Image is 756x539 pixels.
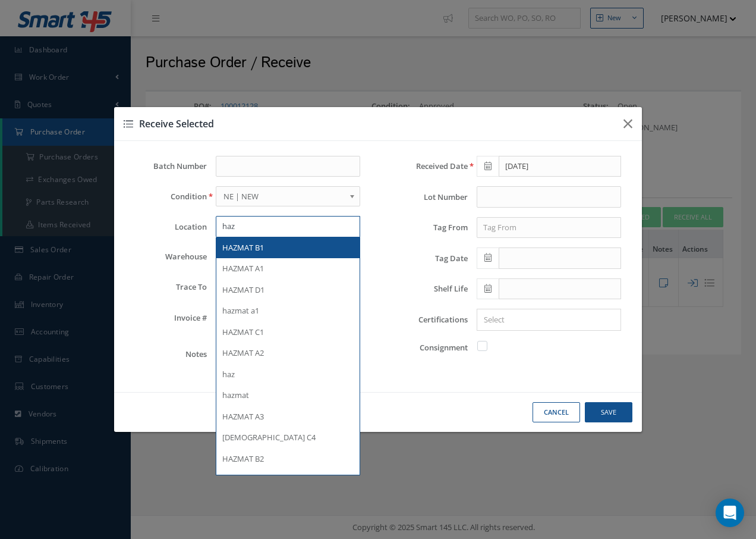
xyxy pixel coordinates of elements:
label: Tag Date [387,254,468,263]
span: HAZMAT C1 [222,327,264,337]
label: Batch Number [126,162,207,171]
label: Invoice # [126,314,207,322]
span: HAZMAT D1 [222,284,264,295]
label: Shelf Life [387,284,468,293]
label: Certifications [387,315,468,324]
label: Trace To [126,283,207,292]
span: hazmat [222,390,249,400]
label: Lot Number [387,193,468,202]
span: HAZMAT D [222,474,260,485]
div: Open Intercom Messenger [716,499,744,527]
button: Save [585,402,632,423]
label: Location [126,223,207,231]
span: NE | NEW [223,189,345,203]
label: Condition [126,192,207,201]
span: HAZMAT B2 [222,453,264,464]
span: [DEMOGRAPHIC_DATA] C4 [222,432,316,443]
label: Received Date [387,162,468,171]
button: Cancel [533,402,580,423]
label: Tag From [387,223,468,232]
span: HAZMAT A3 [222,411,264,422]
input: Tag From [477,217,621,239]
label: Consignment [387,343,468,352]
span: hazmat a1 [222,305,259,316]
label: Notes [126,350,207,359]
input: Search for option [478,314,614,326]
label: Warehouse [126,252,207,261]
span: HAZMAT B1 [222,242,264,253]
span: HAZMAT A1 [222,263,264,274]
span: haz [222,369,235,380]
input: Location [216,216,360,237]
span: HAZMAT A2 [222,347,264,358]
span: Receive Selected [139,117,214,130]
